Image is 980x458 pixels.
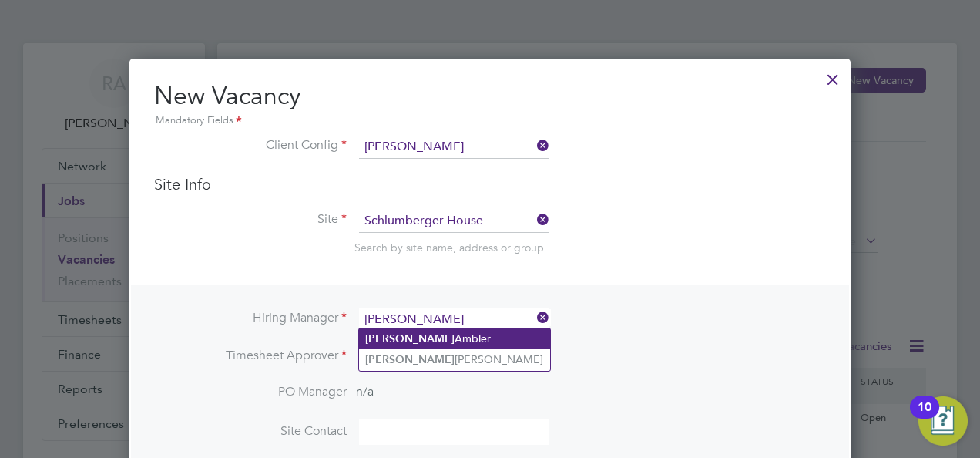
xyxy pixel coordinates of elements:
[354,241,544,254] span: Search by site name, address or group
[154,80,826,130] h2: New Vacancy
[365,353,455,366] b: [PERSON_NAME]
[154,384,347,400] label: PO Manager
[359,349,550,370] li: [PERSON_NAME]
[918,396,968,446] button: Open Resource Center, 10 new notifications
[154,113,826,130] div: Mandatory Fields
[154,310,347,326] label: Hiring Manager
[356,384,374,399] span: n/a
[154,423,347,439] label: Site Contact
[154,211,347,227] label: Site
[359,328,550,349] li: Ambler
[154,137,347,153] label: Client Config
[154,174,826,194] h3: Site Info
[918,407,931,427] div: 10
[365,332,455,345] b: [PERSON_NAME]
[359,308,549,331] input: Search for...
[359,136,549,159] input: Search for...
[359,210,549,233] input: Search for...
[154,348,347,364] label: Timesheet Approver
